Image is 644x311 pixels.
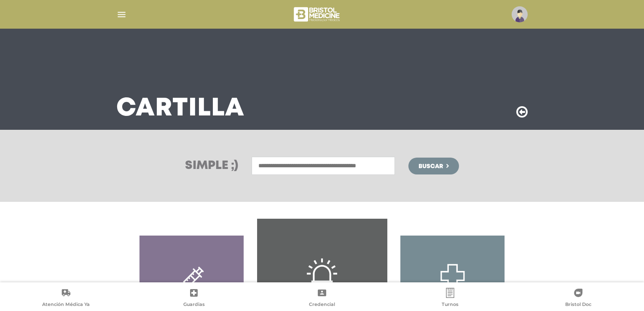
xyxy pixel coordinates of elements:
[116,98,244,120] h3: Cartilla
[309,301,335,309] span: Credencial
[512,6,528,22] img: profile-placeholder.svg
[565,301,591,309] span: Bristol Doc
[42,301,90,309] span: Atención Médica Ya
[258,288,386,309] a: Credencial
[185,160,238,172] h3: Simple ;)
[130,288,258,309] a: Guardias
[408,158,459,174] button: Buscar
[183,301,205,309] span: Guardias
[442,301,459,309] span: Turnos
[514,288,642,309] a: Bristol Doc
[292,4,343,24] img: bristol-medicine-blanco.png
[419,164,443,169] span: Buscar
[2,288,130,309] a: Atención Médica Ya
[116,9,127,20] img: Cober_menu-lines-white.svg
[386,288,514,309] a: Turnos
